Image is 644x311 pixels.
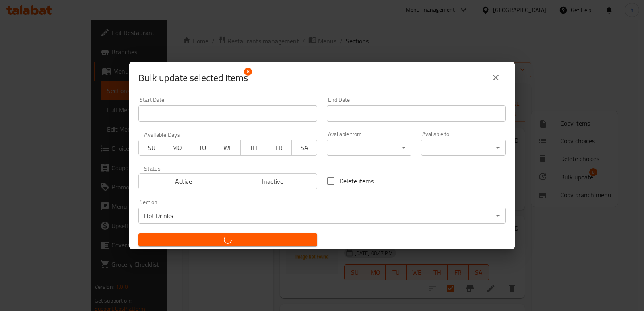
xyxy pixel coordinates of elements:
span: SA [295,142,314,154]
div: ​ [327,140,411,156]
span: TU [193,142,212,154]
span: TH [244,142,263,154]
button: SA [291,140,317,156]
span: SU [142,142,161,154]
span: Delete items [339,176,374,186]
button: close [486,68,506,87]
button: MO [164,140,190,156]
button: Inactive [228,173,318,189]
div: ​ [421,140,506,156]
span: WE [219,142,237,154]
span: Inactive [231,176,314,187]
button: WE [215,140,241,156]
button: Active [138,173,228,189]
button: TH [240,140,266,156]
span: Selected items count [138,72,248,84]
span: MO [167,142,186,154]
span: Active [142,176,225,187]
span: 8 [244,68,252,76]
div: Hot Drinks [138,208,506,224]
button: SU [138,140,164,156]
button: FR [266,140,291,156]
button: TU [190,140,215,156]
span: FR [269,142,288,154]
